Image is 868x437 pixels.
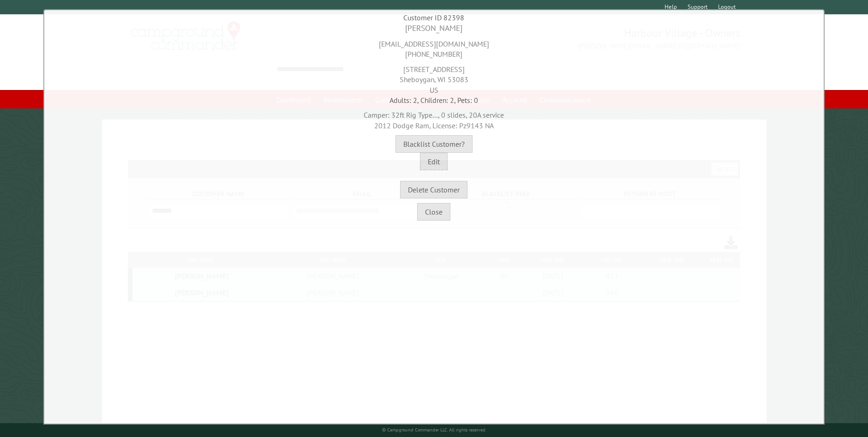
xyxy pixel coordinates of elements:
div: [EMAIL_ADDRESS][DOMAIN_NAME] [PHONE_NUMBER] [47,34,821,60]
div: [STREET_ADDRESS] Sheboygan, WI 53083 US [47,60,821,95]
button: Delete Customer [400,181,467,198]
div: Camper: 32ft Rig Type..., 0 slides, 20A service [47,105,821,131]
div: [PERSON_NAME] [47,23,821,34]
span: 2012 Dodge Ram, License: Pz9143 NA [374,121,494,130]
button: Edit [420,153,448,170]
button: Close [417,203,450,221]
div: Customer ID 82398 [47,12,821,23]
button: Blacklist Customer? [395,135,473,153]
small: © Campground Commander LLC. All rights reserved. [382,427,486,433]
div: Adults: 2, Children: 2, Pets: 0 [47,95,821,105]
